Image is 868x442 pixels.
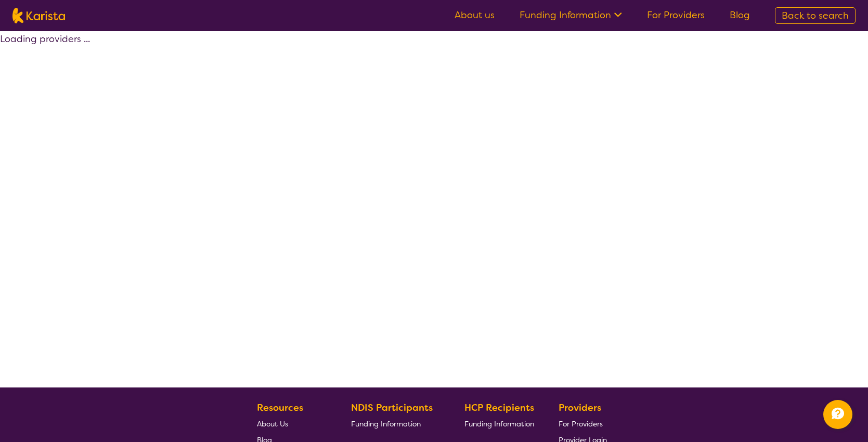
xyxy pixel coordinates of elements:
[647,9,705,21] a: For Providers
[351,419,421,428] span: Funding Information
[351,401,433,414] b: NDIS Participants
[464,401,534,414] b: HCP Recipients
[559,419,603,428] span: For Providers
[351,416,441,432] a: Funding Information
[559,416,607,432] a: For Providers
[559,401,601,414] b: Providers
[520,9,622,21] a: Funding Information
[464,419,534,428] span: Funding Information
[257,419,288,428] span: About Us
[782,9,849,22] span: Back to search
[257,401,303,414] b: Resources
[775,7,856,24] a: Back to search
[823,400,852,429] button: Channel Menu
[455,9,495,21] a: About us
[730,9,750,21] a: Blog
[464,416,534,432] a: Funding Information
[257,416,327,432] a: About Us
[12,8,65,23] img: Karista logo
